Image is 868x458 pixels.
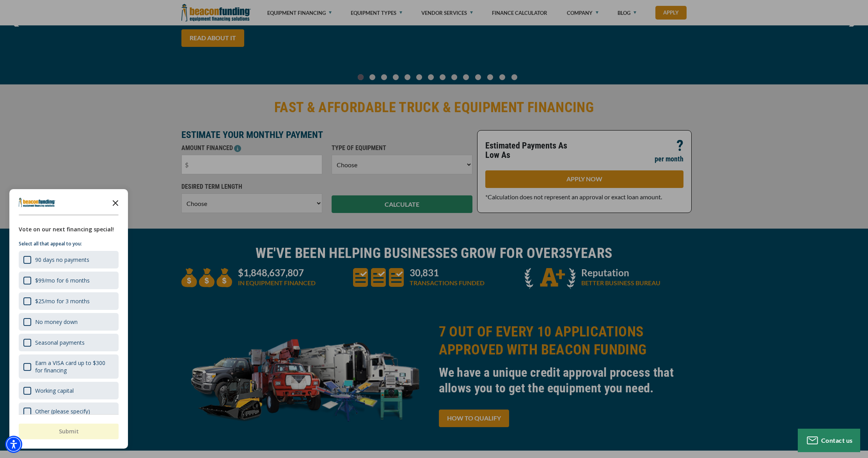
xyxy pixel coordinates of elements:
[798,429,860,452] button: Contact us
[9,189,128,449] div: Survey
[19,354,119,379] div: Earn a VISA card up to $300 for financing
[35,387,74,394] div: Working capital
[108,195,123,210] button: Close the survey
[5,436,22,453] div: Accessibility Menu
[19,272,119,289] div: $99/mo for 6 months
[19,292,119,310] div: $25/mo for 3 months
[19,240,119,248] p: Select all that appeal to you:
[35,277,90,284] div: $99/mo for 6 months
[821,437,853,444] span: Contact us
[35,256,89,263] div: 90 days no payments
[35,339,85,346] div: Seasonal payments
[35,318,78,326] div: No money down
[35,359,114,374] div: Earn a VISA card up to $300 for financing
[19,382,119,399] div: Working capital
[19,424,119,439] button: Submit
[19,313,119,331] div: No money down
[19,334,119,351] div: Seasonal payments
[19,225,119,234] div: Vote on our next financing special!
[35,408,90,415] div: Other (please specify)
[19,198,55,207] img: Company logo
[35,297,90,305] div: $25/mo for 3 months
[19,403,119,420] div: Other (please specify)
[19,251,119,268] div: 90 days no payments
